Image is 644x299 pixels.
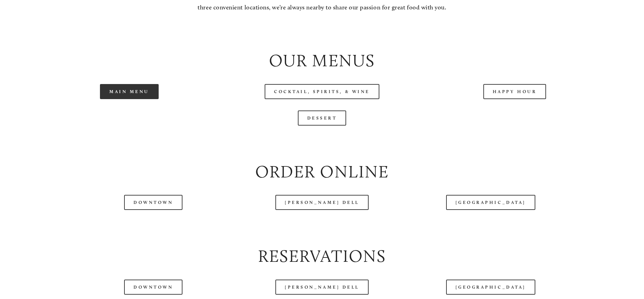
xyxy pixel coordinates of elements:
[39,244,605,268] h2: Reservations
[446,280,535,295] a: [GEOGRAPHIC_DATA]
[124,195,182,210] a: Downtown
[298,110,346,126] a: Dessert
[275,280,369,295] a: [PERSON_NAME] Dell
[483,84,546,99] a: Happy Hour
[39,160,605,183] h2: Order Online
[100,84,159,99] a: Main Menu
[124,280,182,295] a: Downtown
[39,49,605,72] h2: Our Menus
[446,195,535,210] a: [GEOGRAPHIC_DATA]
[275,195,369,210] a: [PERSON_NAME] Dell
[265,84,379,99] a: Cocktail, Spirits, & Wine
